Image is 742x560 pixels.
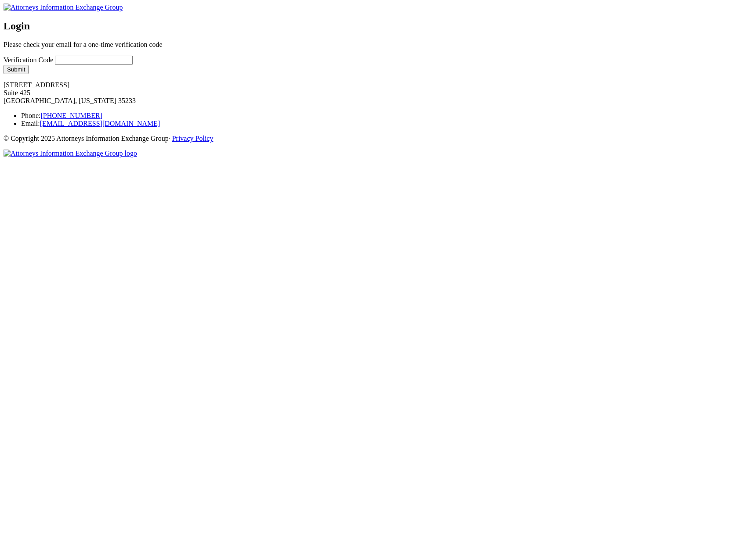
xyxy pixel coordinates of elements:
img: Attorneys Information Exchange Group logo [4,150,137,157]
button: Submit [4,65,29,74]
p: [STREET_ADDRESS] Suite 425 [GEOGRAPHIC_DATA], [US_STATE] 35233 [4,81,738,105]
li: Email: [21,120,738,128]
span: · [169,135,170,142]
a: Privacy Policy [172,135,214,142]
h2: Login [4,20,738,32]
img: Attorneys Information Exchange Group [4,4,123,11]
a: [EMAIL_ADDRESS][DOMAIN_NAME] [40,120,160,127]
li: Phone: [21,112,738,120]
p: © Copyright 2025 Attorneys Information Exchange Group [4,135,738,143]
p: Please check your email for a one-time verification code [4,41,179,49]
label: Verification Code [4,56,53,64]
a: [PHONE_NUMBER] [40,112,102,119]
